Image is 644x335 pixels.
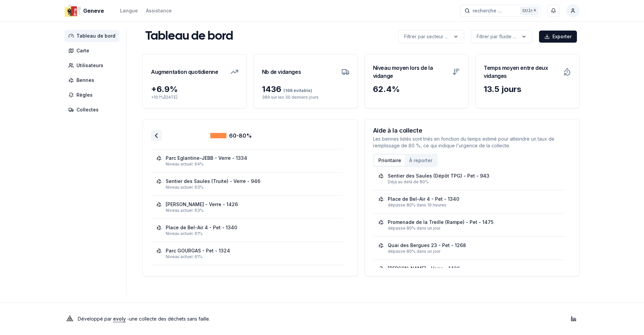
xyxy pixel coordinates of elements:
div: Parc GOURGAS - Pet - 1324 [166,247,230,254]
span: Bennes [76,77,94,84]
span: (168 évitable) [281,88,312,93]
p: Filtrer par fluide ... [477,33,516,40]
a: Geneve [64,7,107,15]
p: Filtrer par secteur ... [404,33,448,40]
span: Règles [76,92,93,98]
div: 1436 [262,84,350,95]
button: Exporter [539,31,577,43]
a: Collectes [64,104,122,116]
button: Prioritaire [374,155,405,166]
a: Place de Bel-Air 4 - Pet - 1340Niveau actuel: 61% [156,224,337,236]
h3: Niveau moyen lors de la vidange [373,62,448,81]
div: Promenade de la Treille (Rampe) - Pet - 1475 [388,219,493,226]
a: Tableau de bord [64,30,122,42]
p: + 10.1 % [DATE] [151,95,238,100]
a: Sentier des Saules (Truite) - Verre - 946Niveau actuel: 63% [156,178,337,190]
span: Utilisateurs [76,62,103,69]
div: 13.5 jours [484,84,571,95]
span: Collectes [76,106,99,113]
div: Place de Bel-Air 4 - Pet - 1340 [388,196,459,202]
div: dépasse 80% dans un jour [388,226,559,231]
a: Utilisateurs [64,59,122,71]
h1: Tableau de bord [145,30,233,43]
div: dépasse 80% dans un jour [388,249,559,254]
h3: Aide à la collecte [373,128,572,134]
button: À reporter [405,155,436,166]
button: label [471,30,532,43]
span: Carte [76,47,89,54]
div: + 6.9 % [151,84,238,95]
div: Sentier des Saules (Dépôt TPG) - Pet - 943 [388,173,489,179]
h3: Nb de vidanges [262,62,301,81]
h3: Augmentation quotidienne [151,62,218,81]
p: Développé par - une collecte des déchets sans faille . [78,314,210,324]
div: dépasse 80% dans 19 heures [388,202,559,208]
button: recherche ...Ctrl+K [460,5,541,17]
div: Niveau actuel: 61% [166,231,337,236]
div: Déjà au delà de 80% [388,179,559,185]
a: Carte [64,45,122,57]
a: Place de Bel-Air 4 - Pet - 1340dépasse 80% dans 19 heures [378,196,559,208]
button: Langue [120,7,138,15]
a: [PERSON_NAME] - Verre - 1426 [378,265,559,277]
div: 62.4 % [373,84,461,95]
div: [PERSON_NAME] - Verre - 1426 [388,265,460,272]
div: Place de Bel-Air 4 - Pet - 1340 [166,224,237,231]
div: Langue [120,7,138,14]
a: Parc Eglantine-JEBB - Verre - 1334Niveau actuel: 64% [156,155,337,167]
span: Geneve [83,7,104,15]
div: Quai des Bergues 23 - Pet - 1268 [388,242,466,249]
img: Evoly Logo [64,314,75,324]
p: Les bennes listés sont triés en fonction du temps estimé pour atteindre un taux de remplissage de... [373,136,572,149]
img: Geneve Logo [64,3,80,19]
a: evoly [113,316,126,322]
a: [PERSON_NAME] - Verre - 1426Niveau actuel: 63% [156,201,337,213]
p: 389 sur les 30 derniers jours [262,95,350,100]
a: Règles [64,89,122,101]
a: Assistance [146,7,172,15]
button: label [398,30,464,43]
div: Niveau actuel: 61% [166,254,337,259]
div: Niveau actuel: 63% [166,208,337,213]
a: Promenade de la Treille (Rampe) - Pet - 1475dépasse 80% dans un jour [378,219,559,231]
div: Niveau actuel: 63% [166,185,337,190]
span: Tableau de bord [76,33,115,39]
div: [PERSON_NAME] - Verre - 1426 [166,201,238,208]
div: 60-80% [210,132,252,140]
a: Bennes [64,74,122,86]
h3: Temps moyen entre deux vidanges [484,62,559,81]
a: Sentier des Saules (Dépôt TPG) - Pet - 943Déjà au delà de 80% [378,173,559,185]
a: Parc GOURGAS - Pet - 1324Niveau actuel: 61% [156,247,337,259]
div: Niveau actuel: 64% [166,161,337,167]
a: Quai des Bergues 23 - Pet - 1268dépasse 80% dans un jour [378,242,559,254]
div: Sentier des Saules (Truite) - Verre - 946 [166,178,260,185]
span: recherche ... [473,7,502,14]
div: Parc Eglantine-JEBB - Verre - 1334 [166,155,247,161]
